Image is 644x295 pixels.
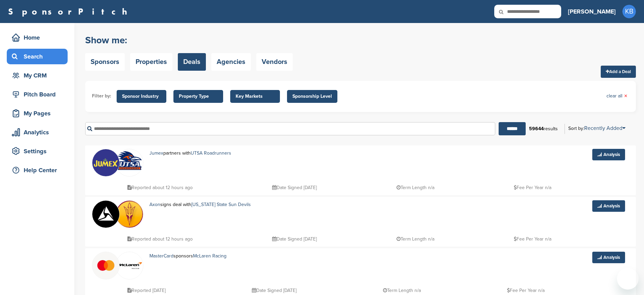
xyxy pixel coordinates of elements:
[568,126,625,131] div: Sort by:
[10,107,68,119] div: My Pages
[116,201,143,228] img: Nag8r1eo 400x400
[149,149,258,157] p: partners with
[272,235,317,243] p: Date Signed [DATE]
[191,150,231,156] a: UTSA Roadrunners
[592,149,625,160] a: Analysis
[149,252,252,260] p: sponsors
[292,93,332,100] span: Sponsorship Level
[10,50,68,63] div: Search
[236,93,275,100] span: Key Markets
[85,53,125,71] a: Sponsors
[606,92,627,100] a: clear all×
[397,235,434,243] p: Term Length n/a
[507,286,545,295] p: Fee Per Year n/a
[149,253,173,259] a: MasterCard
[85,34,293,46] h2: Show me:
[149,202,160,207] a: Axon
[529,126,544,132] b: 59644
[7,143,68,159] a: Settings
[193,253,226,259] a: McLaren Racing
[130,53,172,71] a: Properties
[211,53,251,71] a: Agencies
[514,235,551,243] p: Fee Per Year n/a
[526,123,561,135] div: results
[127,183,193,192] p: Reported about 12 hours ago
[10,31,68,44] div: Home
[116,252,143,279] img: Mclaren racing logo
[92,92,111,100] li: Filter by:
[116,150,143,172] img: Open uri20141112 64162 1eu47ya?1415809040
[622,5,636,18] span: KB
[149,200,283,209] p: signs deal with
[7,49,68,64] a: Search
[624,92,627,100] span: ×
[592,200,625,212] a: Analysis
[127,235,193,243] p: Reported about 12 hours ago
[7,87,68,102] a: Pitch Board
[127,286,166,295] p: Reported [DATE]
[7,68,68,83] a: My CRM
[149,150,163,156] a: Jumex
[568,4,616,19] a: [PERSON_NAME]
[383,286,421,295] p: Term Length n/a
[92,252,119,279] img: Mastercard logo
[252,286,296,295] p: Date Signed [DATE]
[92,149,119,176] img: Jumex logo svg vector 2
[7,124,68,140] a: Analytics
[8,7,132,16] a: SponsorPitch
[617,268,639,290] iframe: Button to launch messaging window
[7,106,68,121] a: My Pages
[601,66,636,78] a: Add a Deal
[514,183,551,192] p: Fee Per Year n/a
[10,164,68,176] div: Help Center
[7,30,68,45] a: Home
[179,93,218,100] span: Property Type
[10,69,68,82] div: My CRM
[10,88,68,100] div: Pitch Board
[178,53,206,71] a: Deals
[397,183,434,192] p: Term Length n/a
[122,93,161,100] span: Sponsor Industry
[272,183,317,192] p: Date Signed [DATE]
[10,145,68,157] div: Settings
[568,7,616,16] h3: [PERSON_NAME]
[191,202,251,207] a: [US_STATE] State Sun Devils
[584,125,625,132] a: Recently Added
[92,201,119,228] img: Scboarel 400x400
[592,252,625,263] a: Analysis
[10,126,68,138] div: Analytics
[7,162,68,178] a: Help Center
[256,53,293,71] a: Vendors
